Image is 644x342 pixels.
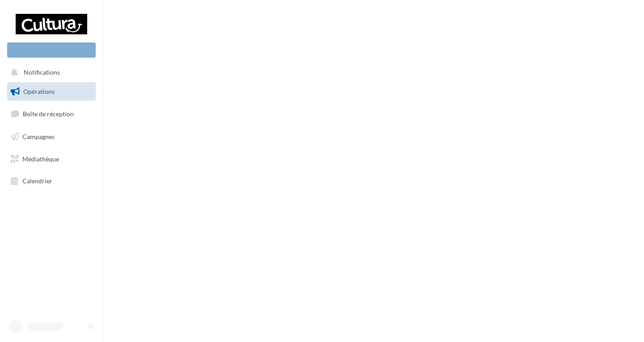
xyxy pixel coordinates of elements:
span: Boîte de réception [23,110,74,118]
span: Médiathèque [22,155,59,162]
span: Calendrier [22,177,52,185]
a: Médiathèque [5,150,97,169]
span: Notifications [24,69,60,76]
span: Opérations [23,88,55,95]
div: Nouvelle campagne [7,42,96,58]
span: Campagnes [22,133,55,140]
a: Calendrier [5,172,97,190]
a: Opérations [5,82,97,101]
a: Boîte de réception [5,104,97,123]
a: Campagnes [5,127,97,146]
